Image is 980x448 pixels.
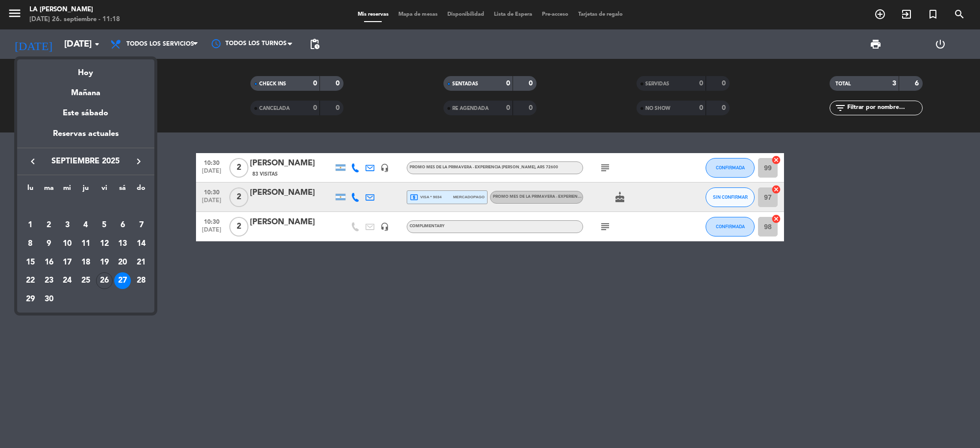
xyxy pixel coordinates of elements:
td: 8 de septiembre de 2025 [21,235,40,253]
td: 17 de septiembre de 2025 [58,253,76,272]
div: 8 [22,236,39,252]
div: 23 [41,272,57,289]
td: 5 de septiembre de 2025 [95,216,114,235]
td: 20 de septiembre de 2025 [114,253,132,272]
td: 3 de septiembre de 2025 [58,216,76,235]
div: 20 [114,254,131,271]
td: 26 de septiembre de 2025 [95,271,114,290]
div: 9 [41,236,57,252]
div: 3 [59,217,75,234]
td: 25 de septiembre de 2025 [76,271,95,290]
div: 27 [114,272,131,289]
div: 5 [96,217,113,234]
div: 24 [59,272,75,289]
td: 12 de septiembre de 2025 [95,235,114,253]
i: keyboard_arrow_right [133,156,145,167]
td: 19 de septiembre de 2025 [95,253,114,272]
div: 14 [133,236,149,252]
td: 10 de septiembre de 2025 [58,235,76,253]
div: 17 [59,254,75,271]
div: 6 [114,217,131,234]
div: 18 [77,254,94,271]
span: septiembre 2025 [42,155,130,168]
td: 18 de septiembre de 2025 [76,253,95,272]
th: domingo [132,183,150,198]
td: 9 de septiembre de 2025 [40,235,58,253]
div: Este sábado [17,100,154,127]
div: 25 [77,272,94,289]
div: Reservas actuales [17,128,154,148]
td: 6 de septiembre de 2025 [114,216,132,235]
td: 23 de septiembre de 2025 [40,271,58,290]
td: SEP. [21,198,150,216]
th: martes [40,183,58,198]
th: lunes [21,183,40,198]
div: 21 [133,254,149,271]
td: 30 de septiembre de 2025 [40,290,58,309]
div: 10 [59,236,75,252]
td: 1 de septiembre de 2025 [21,216,40,235]
div: 2 [41,217,57,234]
td: 24 de septiembre de 2025 [58,271,76,290]
div: 12 [96,236,113,252]
div: Mañana [17,79,154,100]
div: 19 [96,254,113,271]
td: 11 de septiembre de 2025 [76,235,95,253]
td: 28 de septiembre de 2025 [132,271,150,290]
td: 4 de septiembre de 2025 [76,216,95,235]
td: 13 de septiembre de 2025 [114,235,132,253]
div: 7 [133,217,149,234]
td: 22 de septiembre de 2025 [21,271,40,290]
th: viernes [95,183,114,198]
td: 16 de septiembre de 2025 [40,253,58,272]
td: 7 de septiembre de 2025 [132,216,150,235]
div: 4 [77,217,94,234]
th: jueves [76,183,95,198]
div: 1 [22,217,39,234]
div: 22 [22,272,39,289]
td: 21 de septiembre de 2025 [132,253,150,272]
div: Hoy [17,59,154,79]
th: sábado [114,183,132,198]
div: 15 [22,254,39,271]
div: 16 [41,254,57,271]
td: 15 de septiembre de 2025 [21,253,40,272]
div: 28 [133,272,149,289]
button: keyboard_arrow_right [130,155,147,168]
div: 26 [96,272,113,289]
td: 27 de septiembre de 2025 [114,271,132,290]
td: 2 de septiembre de 2025 [40,216,58,235]
div: 11 [77,236,94,252]
div: 13 [114,236,131,252]
i: keyboard_arrow_left [27,156,39,167]
td: 29 de septiembre de 2025 [21,290,40,309]
td: 14 de septiembre de 2025 [132,235,150,253]
div: 30 [41,291,57,308]
th: miércoles [58,183,76,198]
button: keyboard_arrow_left [24,155,42,168]
div: 29 [22,291,39,308]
